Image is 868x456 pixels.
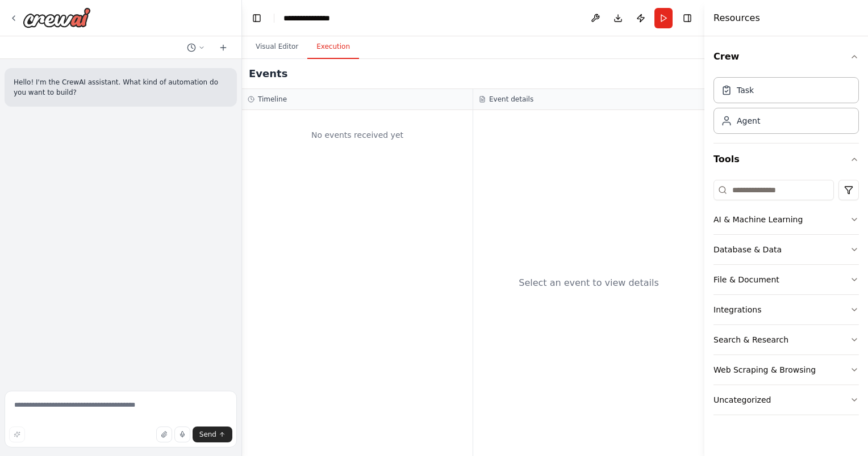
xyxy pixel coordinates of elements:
button: Click to speak your automation idea [174,427,190,442]
img: Logo [23,7,91,28]
div: Web Scraping & Browsing [713,364,816,375]
div: Search & Research [713,334,788,345]
div: Integrations [713,304,761,315]
div: Select an event to view details [519,276,659,290]
button: Hide left sidebar [249,10,265,26]
div: AI & Machine Learning [713,214,803,225]
button: Upload files [156,427,172,442]
button: Database & Data [713,235,859,264]
button: Search & Research [713,325,859,354]
button: Tools [713,143,859,175]
div: Agent [737,115,760,126]
button: File & Document [713,265,859,294]
button: Improve this prompt [9,427,25,442]
button: AI & Machine Learning [713,205,859,234]
p: Hello! I'm the CrewAI assistant. What kind of automation do you want to build? [14,77,228,98]
div: File & Document [713,274,779,285]
button: Execution [307,35,359,59]
div: Uncategorized [713,394,771,406]
div: Task [737,85,754,96]
h4: Resources [713,11,760,25]
div: Tools [713,175,859,424]
div: Crew [713,73,859,143]
div: Database & Data [713,244,782,255]
button: Send [193,427,232,442]
button: Hide right sidebar [679,10,695,26]
span: Send [199,430,216,439]
button: Uncategorized [713,385,859,415]
button: Web Scraping & Browsing [713,355,859,385]
button: Integrations [713,295,859,324]
button: Visual Editor [247,35,307,59]
h3: Timeline [258,95,287,104]
h3: Event details [489,95,533,104]
div: No events received yet [248,116,467,154]
button: Start a new chat [214,41,232,54]
nav: breadcrumb [283,12,340,24]
h2: Events [249,66,287,82]
button: Switch to previous chat [182,41,210,54]
button: Crew [713,41,859,73]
